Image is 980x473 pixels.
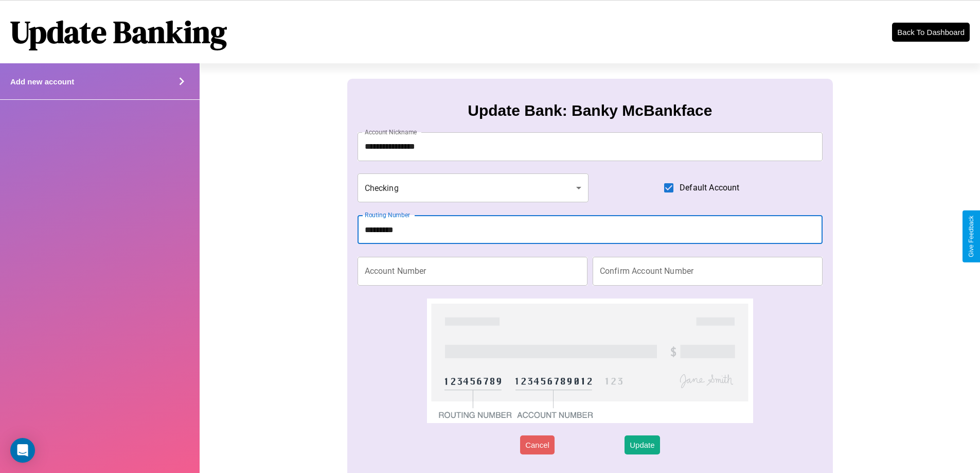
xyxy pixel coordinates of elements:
button: Update [625,435,660,454]
div: Checking [358,173,589,202]
label: Account Nickname [365,128,417,136]
h3: Update Bank: Banky McBankface [468,102,712,119]
div: Give Feedback [968,216,975,257]
div: Open Intercom Messenger [10,438,35,463]
span: Default Account [680,182,739,194]
h1: Update Banking [10,11,227,53]
button: Back To Dashboard [892,23,970,42]
label: Routing Number [365,211,410,219]
img: check [427,299,753,423]
h4: Add new account [10,77,74,86]
button: Cancel [520,435,555,454]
